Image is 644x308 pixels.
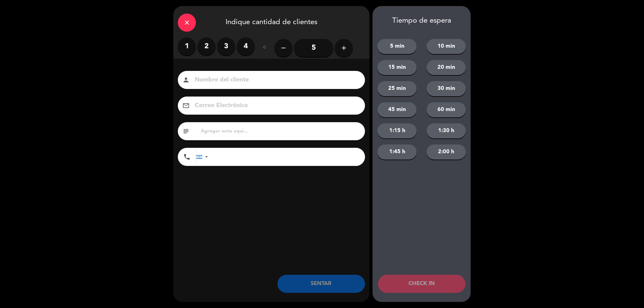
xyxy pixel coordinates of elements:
label: 1 [178,37,196,56]
button: 20 min [427,60,466,75]
div: Argentina: +54 [196,148,210,166]
button: 5 min [377,39,417,54]
button: 1:30 h [427,123,466,138]
button: CHECK IN [378,275,466,293]
button: add [335,39,353,57]
button: 1:45 h [377,144,417,160]
div: Indique cantidad de clientes [173,6,370,37]
button: 2:00 h [427,144,466,160]
label: 4 [237,37,255,56]
i: subject [182,128,190,135]
button: 25 min [377,81,417,96]
i: close [183,19,191,26]
input: Agregar nota aquí... [200,127,360,135]
button: 30 min [427,81,466,96]
label: 3 [217,37,235,56]
button: 1:15 h [377,123,417,138]
i: email [182,102,190,109]
i: phone [183,153,191,160]
i: add [340,44,348,52]
label: 2 [197,37,216,56]
i: remove [280,44,287,52]
input: Nombre del cliente [194,75,357,85]
button: remove [274,39,293,57]
div: Tiempo de espera [373,17,471,25]
button: 45 min [377,102,417,117]
button: SENTAR [277,275,365,293]
div: ó [255,37,274,59]
input: Correo Electrónico [194,100,357,111]
button: 10 min [427,39,466,54]
button: 15 min [377,60,417,75]
button: 60 min [427,102,466,117]
i: person [182,76,190,84]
